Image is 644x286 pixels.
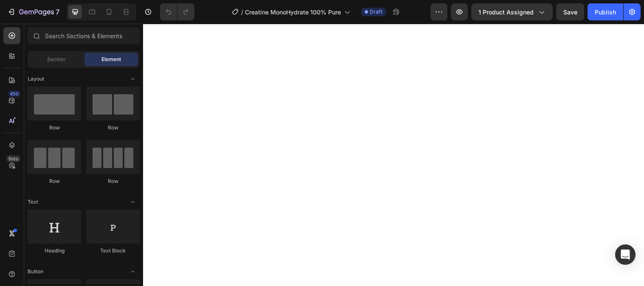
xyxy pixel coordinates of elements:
[28,198,38,206] span: Text
[47,56,65,63] span: Section
[563,8,577,16] span: Save
[245,8,341,17] span: Creatine MonoHydrate 100% Pure
[556,3,584,20] button: Save
[370,8,382,16] span: Draft
[86,247,140,255] div: Text Block
[241,8,243,17] span: /
[126,72,140,86] span: Toggle open
[86,177,140,185] div: Row
[86,124,140,132] div: Row
[28,27,140,44] input: Search Sections & Elements
[160,3,194,20] div: Undo/Redo
[56,7,59,17] p: 7
[478,8,534,17] span: 1 product assigned
[471,3,553,20] button: 1 product assigned
[28,75,44,83] span: Layout
[28,177,81,185] div: Row
[101,56,121,63] span: Element
[28,247,81,255] div: Heading
[3,3,63,20] button: 7
[126,195,140,209] span: Toggle open
[126,265,140,278] span: Toggle open
[8,90,20,97] div: 450
[143,24,644,286] iframe: Design area
[588,3,623,20] button: Publish
[595,8,616,17] div: Publish
[28,268,43,275] span: Button
[28,124,81,132] div: Row
[6,155,20,162] div: Beta
[615,244,636,265] div: Open Intercom Messenger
